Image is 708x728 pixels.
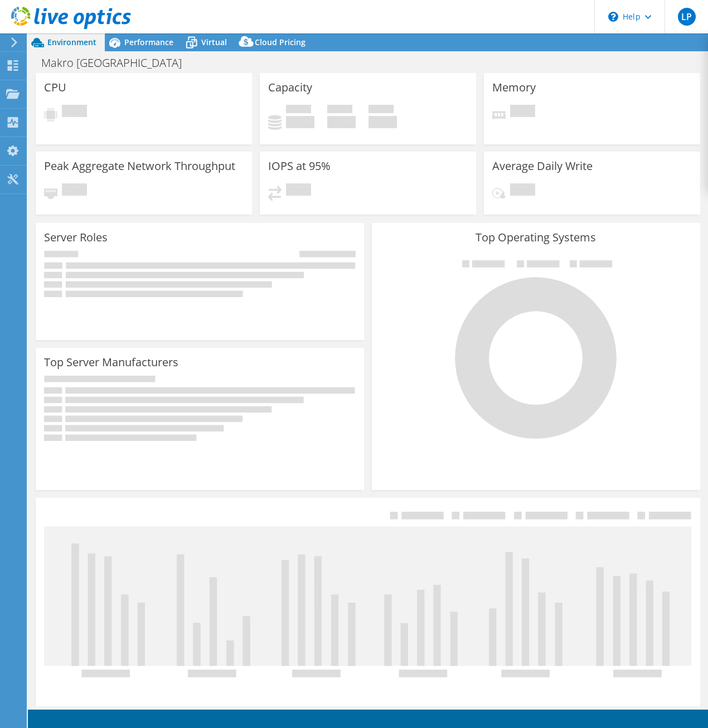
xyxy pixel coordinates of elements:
span: Pending [62,105,87,120]
span: Cloud Pricing [255,37,305,47]
h1: Makro [GEOGRAPHIC_DATA] [36,57,199,69]
h3: CPU [44,81,66,94]
h3: IOPS at 95% [268,160,331,172]
h3: Memory [492,81,536,94]
span: Pending [510,183,535,198]
h3: Top Server Manufacturers [44,356,178,368]
h3: Top Operating Systems [380,231,692,244]
span: Environment [47,37,96,47]
span: Pending [510,105,535,120]
h4: 0 GiB [286,116,314,128]
h3: Average Daily Write [492,160,593,172]
span: Virtual [201,37,227,47]
h3: Peak Aggregate Network Throughput [44,160,235,172]
span: LP [678,8,696,26]
span: Pending [62,183,87,198]
h3: Server Roles [44,231,108,244]
span: Pending [286,183,311,198]
span: Performance [124,37,173,47]
h4: 0 GiB [327,116,356,128]
svg: \n [608,12,618,22]
h4: 0 GiB [368,116,397,128]
span: Used [286,105,311,116]
h3: Capacity [268,81,312,94]
span: Free [327,105,352,116]
span: Total [368,105,394,116]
